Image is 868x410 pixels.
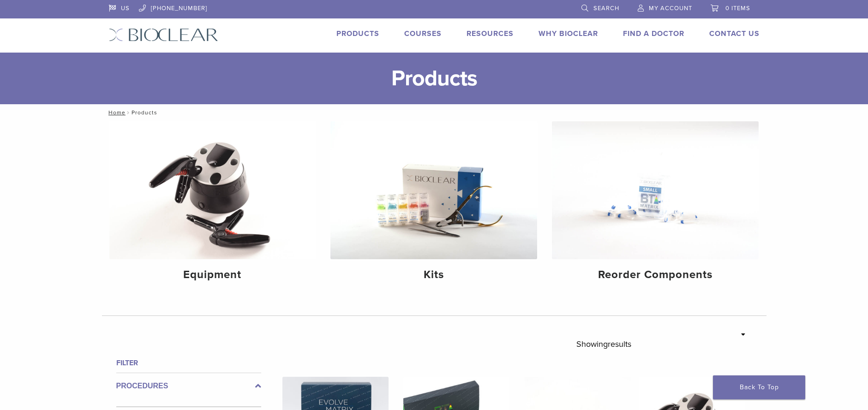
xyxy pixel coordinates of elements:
[109,121,316,289] a: Equipment
[336,29,379,38] a: Products
[330,121,537,289] a: Kits
[338,267,530,283] h4: Kits
[116,380,261,392] label: Procedures
[109,121,316,259] img: Equipment
[576,334,631,354] p: Showing results
[467,29,514,38] a: Resources
[330,121,537,259] img: Kits
[649,5,692,12] span: My Account
[109,28,218,42] img: Bioclear
[126,110,132,115] span: /
[102,104,766,121] nav: Products
[117,267,309,283] h4: Equipment
[539,29,598,38] a: Why Bioclear
[709,29,760,38] a: Contact Us
[552,121,759,259] img: Reorder Components
[713,375,805,399] a: Back To Top
[593,5,619,12] span: Search
[106,109,126,116] a: Home
[404,29,442,38] a: Courses
[552,121,759,289] a: Reorder Components
[559,267,751,283] h4: Reorder Components
[116,357,261,368] h4: Filter
[725,5,750,12] span: 0 items
[623,29,684,38] a: Find A Doctor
